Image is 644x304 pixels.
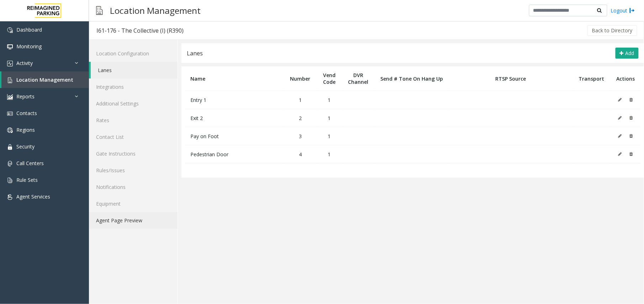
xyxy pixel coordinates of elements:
[7,111,13,116] img: 'icon'
[7,127,13,133] img: 'icon'
[16,193,50,200] span: Agent Services
[16,76,73,83] span: Location Management
[16,93,35,100] span: Reports
[190,97,206,103] span: Entry 1
[89,129,178,145] a: Contact List
[16,110,37,116] span: Contacts
[91,62,178,78] a: Lanes
[625,50,634,56] span: Add
[7,77,13,83] img: 'icon'
[611,66,640,91] th: Actions
[89,179,178,195] a: Notifications
[89,145,178,162] a: Gate Instructions
[16,26,42,33] span: Dashboard
[89,45,178,62] a: Location Configuration
[342,66,375,91] th: DVR Channel
[7,178,13,183] img: 'icon'
[587,25,637,36] button: Back to Directory
[375,66,449,91] th: Send # Tone On Hang Up
[16,143,35,150] span: Security
[16,60,33,66] span: Activity
[89,162,178,179] a: Rules/Issues
[317,109,342,127] td: 1
[89,212,178,229] a: Agent Page Preview
[187,49,203,58] div: Lanes
[284,109,317,127] td: 2
[7,27,13,33] img: 'icon'
[96,26,184,35] div: I61-176 - The Collective (I) (R390)
[284,127,317,145] td: 3
[16,160,44,167] span: Call Centers
[616,48,639,59] button: Add
[284,91,317,109] td: 1
[185,66,284,91] th: Name
[190,133,219,140] span: Pay on Foot
[7,144,13,150] img: 'icon'
[190,151,228,158] span: Pedestrian Door
[16,177,38,183] span: Rule Sets
[89,112,178,129] a: Rates
[317,145,342,163] td: 1
[317,127,342,145] td: 1
[96,2,103,19] img: pageIcon
[317,66,342,91] th: Vend Code
[89,195,178,212] a: Equipment
[611,7,635,14] a: Logout
[449,66,572,91] th: RTSP Source
[106,2,204,19] h3: Location Management
[7,44,13,50] img: 'icon'
[16,126,35,133] span: Regions
[89,95,178,112] a: Additional Settings
[629,7,635,14] img: logout
[7,61,13,66] img: 'icon'
[7,94,13,100] img: 'icon'
[1,71,89,88] a: Location Management
[190,115,203,121] span: Exit 2
[317,91,342,109] td: 1
[284,145,317,163] td: 4
[7,194,13,200] img: 'icon'
[7,161,13,167] img: 'icon'
[16,43,42,50] span: Monitoring
[572,66,611,91] th: Transport
[89,78,178,95] a: Integrations
[284,66,317,91] th: Number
